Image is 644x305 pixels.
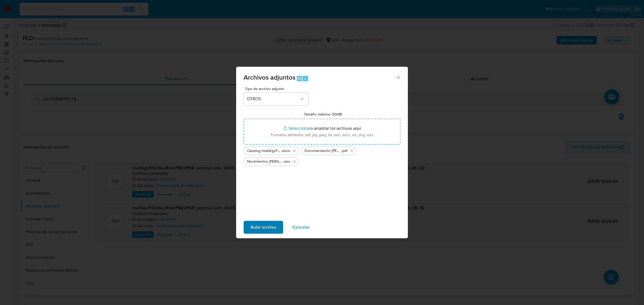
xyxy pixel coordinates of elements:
[292,221,310,233] span: Cancelar
[285,221,317,234] button: Cancelar
[304,112,342,117] label: Tamaño máximo: 50MB
[244,73,295,82] span: Archivos adjuntos
[247,96,299,102] span: OTROS
[244,92,308,105] button: OTROS
[297,76,302,81] span: Alt
[341,148,347,154] span: .pdf
[244,221,283,234] button: Subir archivo
[244,144,400,166] ul: Archivos seleccionados
[281,148,290,154] span: .docx
[251,221,276,233] span: Subir archivo
[247,159,283,164] span: Movimientos [PERSON_NAME] - User ID 186317040
[283,159,290,164] span: .xlsx
[396,75,401,80] button: Cerrar
[305,148,341,154] span: Documentación [PERSON_NAME] - User ID 186317040
[304,76,306,81] span: a
[349,148,355,154] button: Eliminar Documentación Javier Enrique Bracho Villasmil - User ID 186317040.pdf
[291,148,298,154] button: Eliminar Caselog mwbKgcFXZvSLuRndePB2JPHR_2025_08_19_01_16_33.docx
[291,158,298,165] button: Eliminar Movimientos Javier Enrique Bracho Villasmil - User ID 186317040.xlsx
[245,87,309,91] span: Tipo de archivo adjunto
[247,148,281,154] span: Caselog mwbKgcFXZvSLuRndePB2JPHR_2025_08_19_01_16_33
